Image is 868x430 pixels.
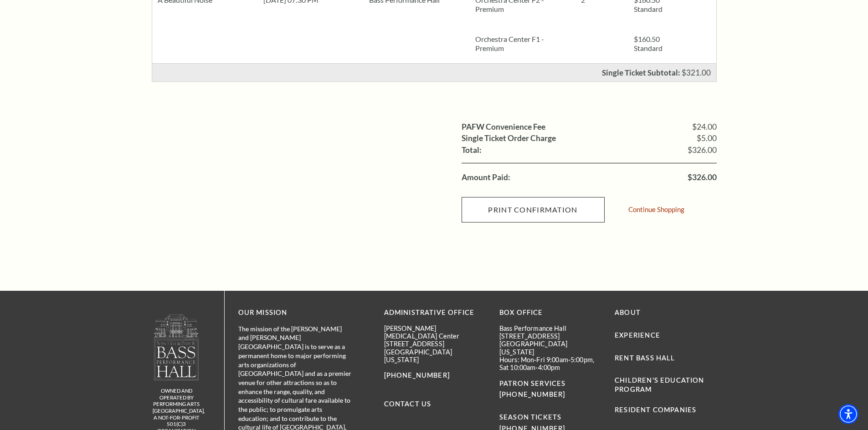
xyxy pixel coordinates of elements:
p: [PHONE_NUMBER] [384,370,486,381]
span: $24.00 [692,123,717,131]
span: $160.50 Standard [634,35,663,52]
label: Amount Paid: [462,173,510,182]
label: Single Ticket Order Charge [462,134,556,142]
a: Continue Shopping [628,206,684,213]
a: Experience [615,331,660,339]
p: [GEOGRAPHIC_DATA][US_STATE] [384,348,486,364]
a: Resident Companies [615,406,696,414]
p: Single Ticket Subtotal: [602,69,680,76]
a: Children's Education Program [615,376,704,393]
p: Hours: Mon-Fri 9:00am-5:00pm, Sat 10:00am-4:00pm [499,356,601,372]
span: $326.00 [688,173,717,182]
input: Submit button [462,197,605,223]
span: $321.00 [682,68,711,77]
span: $5.00 [697,134,717,142]
a: Rent Bass Hall [615,354,675,362]
p: PATRON SERVICES [PHONE_NUMBER] [499,378,601,401]
a: Contact Us [384,400,431,408]
p: Orchestra Center F1 - Premium [475,35,570,53]
label: Total: [462,146,482,154]
p: Bass Performance Hall [499,324,601,332]
div: Accessibility Menu [838,404,858,424]
label: PAFW Convenience Fee [462,123,545,131]
p: Administrative Office [384,307,486,319]
p: OUR MISSION [238,307,352,319]
img: owned and operated by Performing Arts Fort Worth, A NOT-FOR-PROFIT 501(C)3 ORGANIZATION [153,314,200,380]
p: BOX OFFICE [499,307,601,319]
p: [STREET_ADDRESS] [499,332,601,340]
p: [GEOGRAPHIC_DATA][US_STATE] [499,340,601,356]
p: [PERSON_NAME][MEDICAL_DATA] Center [384,324,486,340]
p: [STREET_ADDRESS] [384,340,486,348]
a: About [615,309,641,316]
span: $326.00 [688,146,717,154]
